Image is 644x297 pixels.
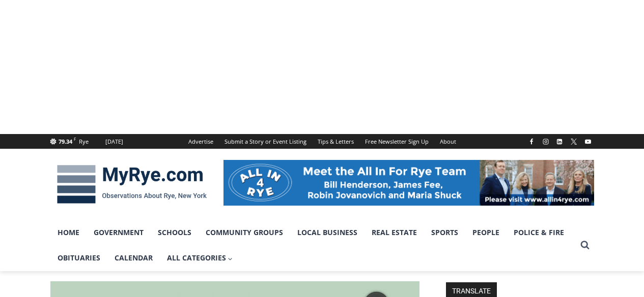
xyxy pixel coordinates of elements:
button: View Search Form [576,236,594,254]
span: All Categories [167,252,233,263]
img: MyRye.com [50,158,213,211]
a: All Categories [160,245,240,271]
div: Rye [79,137,89,146]
a: Instagram [540,136,552,148]
a: Calendar [107,245,160,271]
a: Facebook [525,136,538,148]
a: Community Groups [199,220,290,245]
a: Submit a Story or Event Listing [219,134,312,149]
span: F [74,136,76,142]
nav: Primary Navigation [50,220,576,271]
a: Home [50,220,87,245]
a: About [434,134,462,149]
nav: Secondary Navigation [183,134,462,149]
a: X [568,136,580,148]
a: People [465,220,507,245]
a: Police & Fire [507,220,571,245]
a: Government [87,220,151,245]
a: Obituaries [50,245,107,271]
a: Schools [151,220,199,245]
a: Free Newsletter Sign Up [359,134,434,149]
span: 79.34 [59,138,72,145]
a: Sports [424,220,465,245]
a: Tips & Letters [312,134,359,149]
a: Real Estate [365,220,424,245]
a: YouTube [582,136,594,148]
a: Advertise [183,134,219,149]
a: Linkedin [553,136,566,148]
div: [DATE] [105,137,123,146]
img: All in for Rye [223,160,594,206]
a: Local Business [290,220,365,245]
